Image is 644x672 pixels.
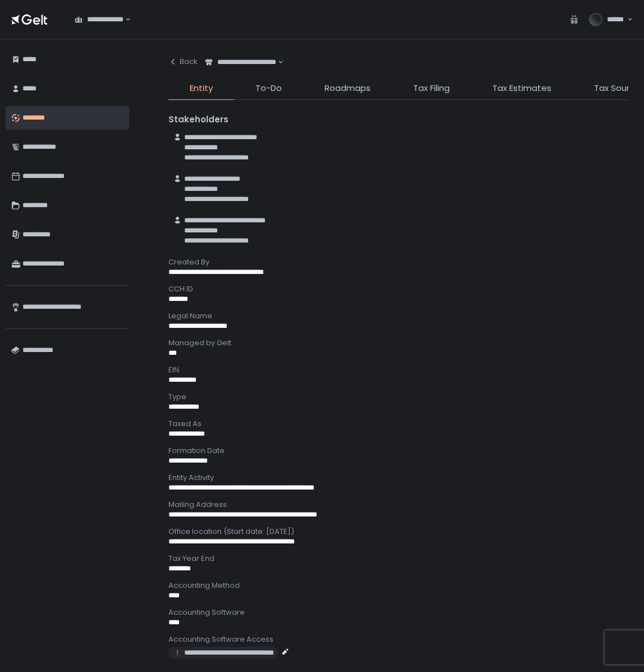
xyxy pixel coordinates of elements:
[168,57,198,67] div: Back
[124,14,124,25] input: Search for option
[168,284,628,294] div: CCH ID
[168,311,628,321] div: Legal Name
[168,473,628,483] div: Entity Activity
[168,446,628,456] div: Formation Date
[168,527,628,537] div: Office location (Start date: [DATE])
[168,500,628,510] div: Mailing Address
[168,113,628,126] div: Stakeholders
[198,51,284,74] div: Search for option
[413,82,450,95] span: Tax Filing
[190,82,213,95] span: Entity
[255,82,282,95] span: To-Do
[168,392,628,402] div: Type
[168,257,628,267] div: Created By
[168,338,628,348] div: Managed by Gelt
[168,419,628,429] div: Taxed As
[276,57,277,68] input: Search for option
[492,82,551,95] span: Tax Estimates
[325,82,371,95] span: Roadmaps
[67,8,131,31] div: Search for option
[168,607,628,618] div: Accounting Software
[168,580,628,591] div: Accounting Method
[168,554,628,564] div: Tax Year End
[168,51,198,73] button: Back
[168,634,628,644] div: Accounting Software Access
[168,365,628,375] div: EIN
